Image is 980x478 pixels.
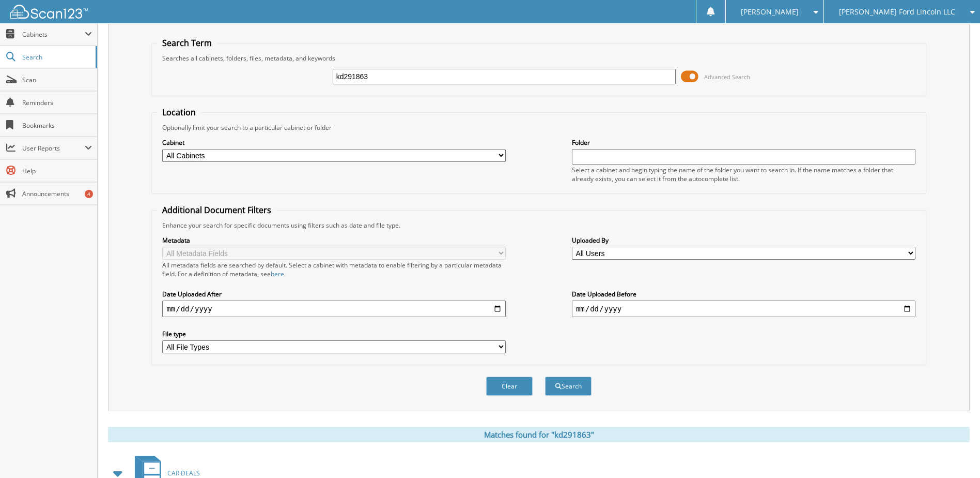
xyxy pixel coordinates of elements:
legend: Location [157,107,201,118]
label: Metadata [162,236,506,245]
label: Date Uploaded After [162,290,506,298]
button: Search [545,377,592,396]
legend: Search Term [157,37,217,49]
input: start [162,301,506,317]
img: scan123-logo-white.svg [10,5,88,19]
div: Matches found for "kd291863" [108,427,970,442]
span: CAR DEALS [167,469,200,477]
span: Scan [22,76,92,84]
span: Announcements [22,189,92,198]
span: Reminders [22,98,92,107]
span: Search [22,53,90,62]
span: Advanced Search [704,73,750,81]
span: [PERSON_NAME] Ford Lincoln LLC [839,9,955,15]
input: end [572,301,915,317]
legend: Additional Document Filters [157,204,276,216]
label: Cabinet [162,138,506,147]
div: All metadata fields are searched by default. Select a cabinet with metadata to enable filtering b... [162,261,506,278]
iframe: Chat Widget [928,428,980,478]
div: Optionally limit your search to a particular cabinet or folder [157,123,920,132]
label: Date Uploaded Before [572,290,915,298]
button: Clear [486,377,533,396]
span: Cabinets [22,30,85,39]
label: File type [162,330,506,338]
label: Uploaded By [572,236,915,245]
span: Bookmarks [22,121,92,130]
label: Folder [572,138,915,147]
div: Select a cabinet and begin typing the name of the folder you want to search in. If the name match... [572,166,915,183]
div: Searches all cabinets, folders, files, metadata, and keywords [157,54,920,63]
div: 4 [85,190,93,198]
span: Help [22,167,92,175]
div: Enhance your search for specific documents using filters such as date and file type. [157,221,920,230]
span: User Reports [22,144,85,153]
span: [PERSON_NAME] [741,9,799,15]
a: here [271,270,284,278]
